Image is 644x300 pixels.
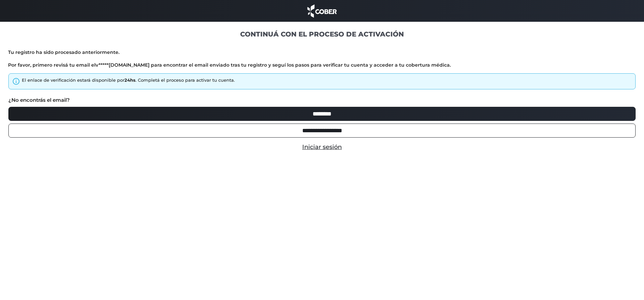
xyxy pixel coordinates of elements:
strong: 24hs [124,77,136,83]
a: Iniciar sesión [302,143,342,151]
h1: CONTINUÁ CON EL PROCESO DE ACTIVACIÓN [8,30,636,39]
label: ¿No encontrás el email? [8,96,70,104]
img: cober_marca.png [306,3,338,18]
p: Tu registro ha sido procesado anteriormente. Por favor, primero revisá tu email elv*****[DOMAIN_N... [8,49,636,68]
div: El enlace de verificación estará disponible por . Completá el proceso para activar tu cuenta. [22,77,235,84]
